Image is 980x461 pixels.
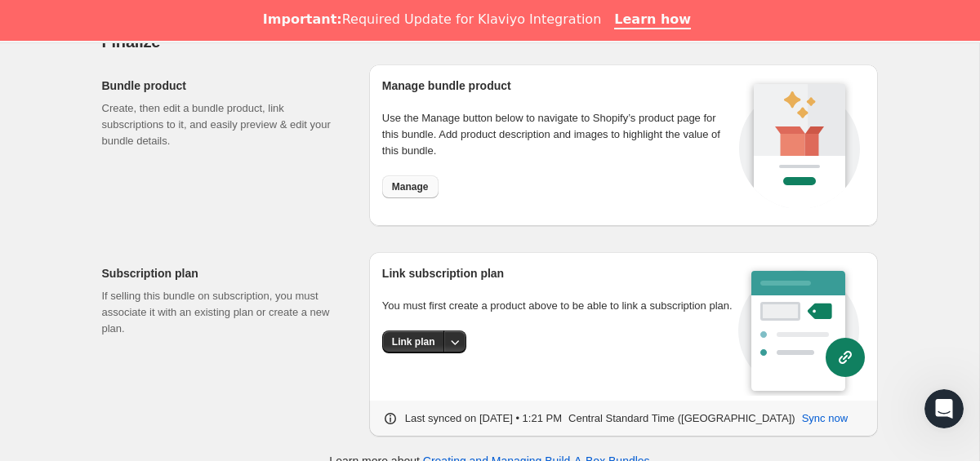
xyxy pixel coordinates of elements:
[382,298,738,314] p: You must first create a product above to be able to link a subscription plan.
[392,335,435,348] span: Link plan
[792,406,857,432] button: Sync now
[102,78,343,94] h2: Bundle product
[102,265,343,281] h2: Subscription plan
[802,410,848,427] span: Sync now
[568,410,795,427] p: Central Standard Time ([GEOGRAPHIC_DATA])
[924,389,964,428] iframe: Intercom live chat
[382,78,734,94] h2: Manage bundle product
[443,330,466,353] button: More actions
[382,110,734,159] p: Use the Manage button below to navigate to Shopify’s product page for this bundle. Add product de...
[263,11,601,28] div: Required Update for Klaviyo Integration
[382,330,445,353] button: Link plan
[614,11,691,29] a: Learn how
[405,410,562,427] p: Last synced on [DATE] • 1:21 PM
[382,175,439,198] button: Manage
[382,265,738,281] h2: Link subscription plan
[263,11,342,27] b: Important:
[102,100,343,149] p: Create, then edit a bundle product, link subscriptions to it, and easily preview & edit your bund...
[102,288,343,337] p: If selling this bundle on subscription, you must associate it with an existing plan or create a n...
[392,180,429,193] span: Manage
